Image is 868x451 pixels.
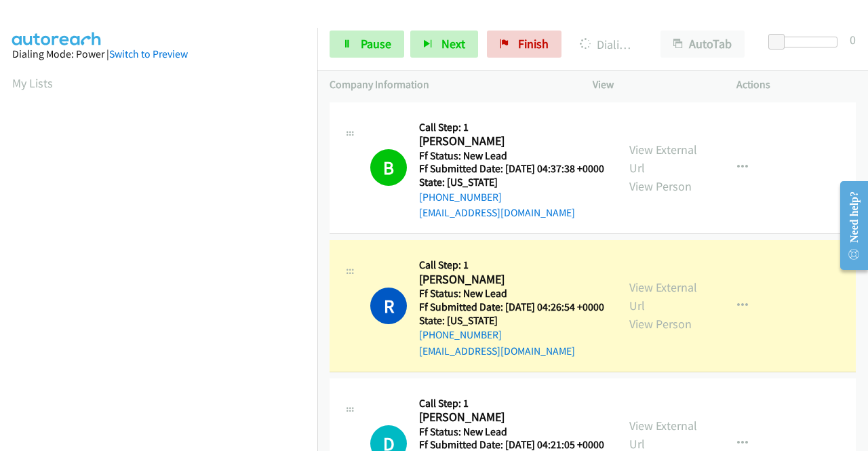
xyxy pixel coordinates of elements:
[419,314,604,328] h5: State: [US_STATE]
[109,47,188,60] a: Switch to Preview
[419,149,604,163] h5: Ff Status: New Lead
[829,172,868,279] iframe: Resource Center
[629,316,692,332] a: View Person
[419,162,604,176] h5: Ff Submitted Date: [DATE] 04:37:38 +0000
[736,77,856,93] p: Actions
[419,176,604,189] h5: State: [US_STATE]
[419,206,575,219] a: [EMAIL_ADDRESS][DOMAIN_NAME]
[419,258,604,272] h5: Call Step: 1
[629,279,697,313] a: View External Url
[593,77,712,93] p: View
[419,191,502,203] a: [PHONE_NUMBER]
[330,77,568,93] p: Company Information
[775,37,837,47] div: Delay between calls (in seconds)
[419,425,604,439] h5: Ff Status: New Lead
[419,272,600,288] h2: [PERSON_NAME]
[441,36,465,52] span: Next
[419,345,575,357] a: [EMAIL_ADDRESS][DOMAIN_NAME]
[419,121,604,134] h5: Call Step: 1
[361,36,391,52] span: Pause
[330,31,404,58] a: Pause
[410,31,478,58] button: Next
[419,300,604,314] h5: Ff Submitted Date: [DATE] 04:26:54 +0000
[12,46,305,62] div: Dialing Mode: Power |
[419,410,600,425] h2: [PERSON_NAME]
[419,328,502,341] a: [PHONE_NUMBER]
[660,31,745,58] button: AutoTab
[12,75,53,91] a: My Lists
[370,288,407,324] h1: R
[629,142,697,176] a: View External Url
[370,149,407,186] h1: B
[419,134,600,149] h2: [PERSON_NAME]
[518,36,549,52] span: Finish
[850,31,856,49] div: 0
[419,397,604,410] h5: Call Step: 1
[629,178,692,194] a: View Person
[419,287,604,300] h5: Ff Status: New Lead
[580,35,636,54] p: Dialing [PERSON_NAME]
[487,31,561,58] a: Finish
